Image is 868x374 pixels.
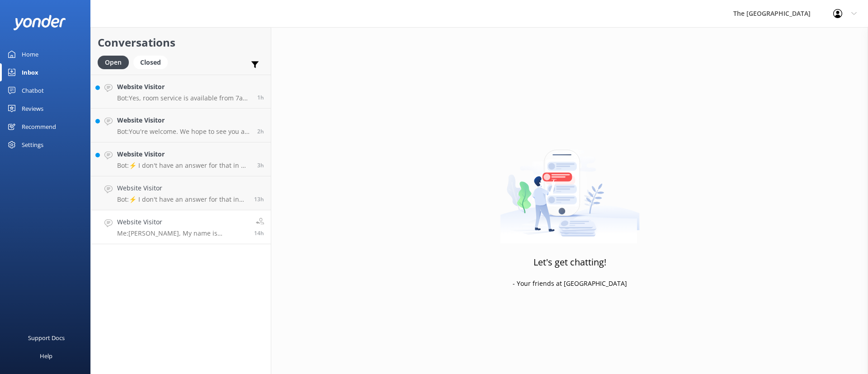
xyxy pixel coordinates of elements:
[117,128,250,136] p: Bot: You're welcome. We hope to see you at The [GEOGRAPHIC_DATA] soon!
[257,161,264,169] span: 12:23pm 16-Aug-2025 (UTC -10:00) Pacific/Honolulu
[22,136,43,154] div: Settings
[257,128,264,135] span: 12:54pm 16-Aug-2025 (UTC -10:00) Pacific/Honolulu
[91,142,271,176] a: Website VisitorBot:⚡ I don't have an answer for that in my knowledge base. Please try and rephras...
[117,82,250,92] h4: Website Visitor
[117,229,247,237] p: Me: [PERSON_NAME], My name is [PERSON_NAME] and I will be more than happy to assist you. May you ...
[533,255,606,270] h3: Let's get chatting!
[117,217,247,227] h4: Website Visitor
[133,56,168,69] div: Closed
[14,15,66,30] img: yonder-white-logo.png
[98,56,129,69] div: Open
[22,118,56,136] div: Recommend
[117,195,247,204] p: Bot: ⚡ I don't have an answer for that in my knowledge base. Please try and rephrase your questio...
[91,109,271,142] a: Website VisitorBot:You're welcome. We hope to see you at The [GEOGRAPHIC_DATA] soon!2h
[117,115,250,125] h4: Website Visitor
[91,176,271,210] a: Website VisitorBot:⚡ I don't have an answer for that in my knowledge base. Please try and rephras...
[254,195,264,203] span: 01:50am 16-Aug-2025 (UTC -10:00) Pacific/Honolulu
[91,75,271,109] a: Website VisitorBot:Yes, room service is available from 7am to 9pm daily for the 3-Bedroom Private...
[91,210,271,244] a: Website VisitorMe:[PERSON_NAME], My name is [PERSON_NAME] and I will be more than happy to assist...
[40,347,52,365] div: Help
[28,329,65,347] div: Support Docs
[257,94,264,101] span: 01:39pm 16-Aug-2025 (UTC -10:00) Pacific/Honolulu
[117,94,250,102] p: Bot: Yes, room service is available from 7am to 9pm daily for the 3-Bedroom Private Pool [GEOGRAP...
[117,149,250,159] h4: Website Visitor
[117,183,247,193] h4: Website Visitor
[98,34,264,51] h2: Conversations
[22,63,38,81] div: Inbox
[254,229,264,237] span: 01:03am 16-Aug-2025 (UTC -10:00) Pacific/Honolulu
[117,161,250,170] p: Bot: ⚡ I don't have an answer for that in my knowledge base. Please try and rephrase your questio...
[500,131,640,244] img: artwork of a man stealing a conversation from at giant smartphone
[513,279,627,289] p: - Your friends at [GEOGRAPHIC_DATA]
[133,57,172,67] a: Closed
[22,45,38,63] div: Home
[98,57,133,67] a: Open
[22,99,43,118] div: Reviews
[22,81,44,99] div: Chatbot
